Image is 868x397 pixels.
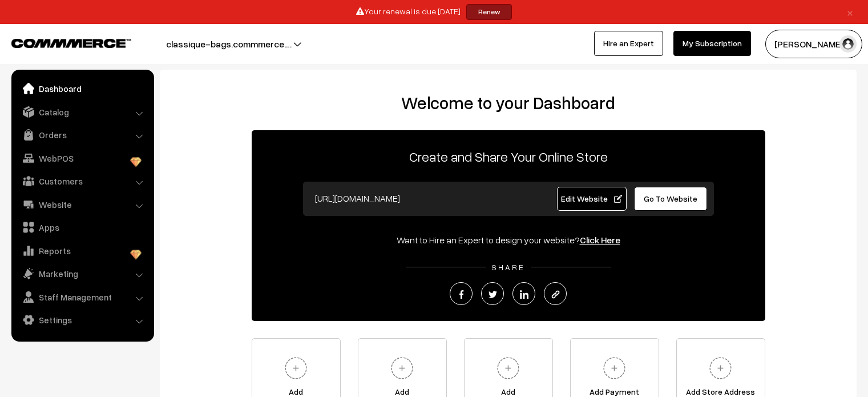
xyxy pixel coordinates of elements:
[252,146,765,167] p: Create and Share Your Online Store
[839,35,857,53] img: user
[561,194,622,203] span: Edit Website
[280,352,312,384] img: plus.svg
[14,148,150,169] a: WebPOS
[14,78,150,99] a: Dashboard
[14,217,150,238] a: Apps
[466,4,512,20] a: Renew
[14,194,150,215] a: Website
[634,187,708,211] a: Go To Website
[14,171,150,191] a: Customers
[14,102,150,122] a: Catalog
[14,240,150,261] a: Reports
[14,287,150,307] a: Staff Management
[386,352,418,384] img: plus.svg
[765,30,862,58] button: [PERSON_NAME]
[14,125,150,145] a: Orders
[594,31,663,56] a: Hire an Expert
[842,5,858,19] a: ×
[644,194,697,203] span: Go To Website
[14,310,150,330] a: Settings
[252,233,765,247] div: Want to Hire an Expert to design your website?
[705,352,736,384] img: plus.svg
[673,31,751,56] a: My Subscription
[4,4,864,20] div: Your renewal is due [DATE]
[486,262,531,272] span: SHARE
[557,187,627,211] a: Edit Website
[171,93,845,113] h2: Welcome to your Dashboard
[580,234,620,246] a: Click Here
[14,263,150,284] a: Marketing
[126,30,332,58] button: classique-bags.commmerce.…
[599,352,630,384] img: plus.svg
[11,39,131,47] img: COMMMERCE
[11,35,111,49] a: COMMMERCE
[492,352,524,384] img: plus.svg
